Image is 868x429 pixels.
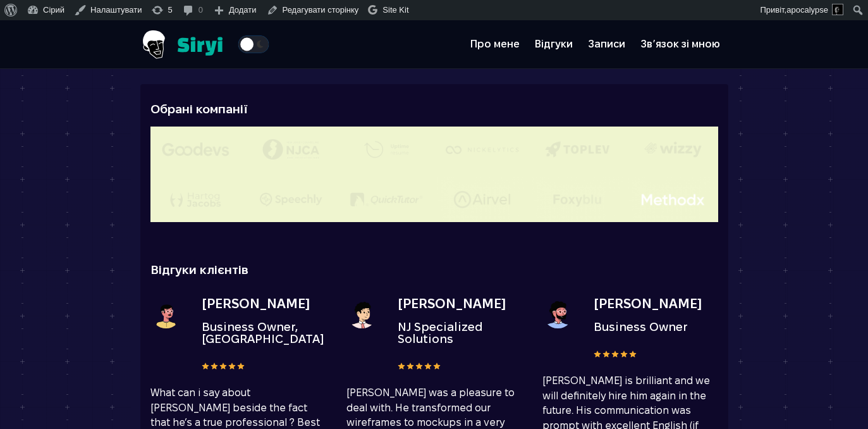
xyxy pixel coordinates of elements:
h3: Відгуки клієнтів [150,263,718,277]
h5: Business Owner [594,321,718,333]
label: Theme switcher [238,35,269,53]
h4: [PERSON_NAME] [594,297,718,311]
span: Site Kit [382,5,408,15]
h5: NJ Specialized Solutions [398,321,522,345]
h4: [PERSON_NAME] [398,297,522,311]
a: Відгуки [527,32,580,56]
a: Звʼязок зі мною [633,32,728,57]
a: Про мене [463,32,527,57]
span: apocalypse [786,5,828,15]
h3: Обрані компанії [150,102,718,116]
h4: [PERSON_NAME] [202,297,326,311]
a: Записи [580,32,633,57]
h5: Business Owner, [GEOGRAPHIC_DATA] [202,321,326,345]
img: Сірий [140,20,223,68]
